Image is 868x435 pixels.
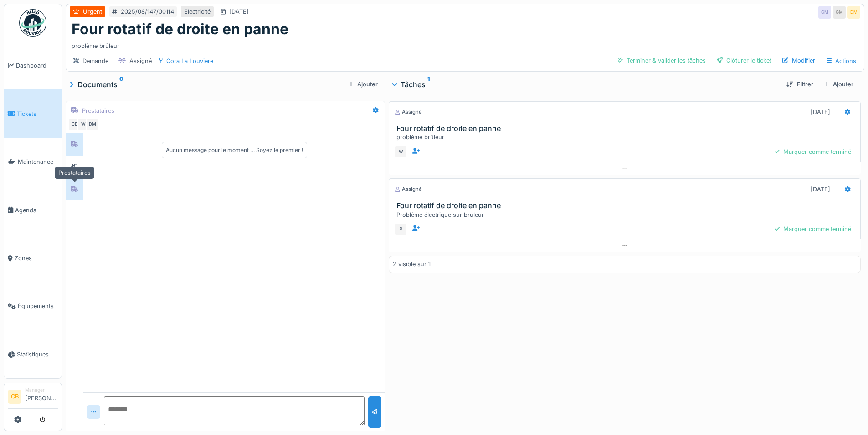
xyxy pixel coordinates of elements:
[614,54,709,67] div: Terminer & valider les tâches
[395,145,407,158] div: W
[17,110,58,118] span: Tickets
[396,133,857,142] div: problème brûleur
[818,6,831,19] div: GM
[4,282,62,330] a: Équipements
[121,7,174,16] div: 2025/08/147/00114
[4,138,62,186] a: Maintenance
[25,387,58,406] li: [PERSON_NAME]
[18,157,58,166] span: Maintenance
[393,260,431,268] div: 2 visible sur 1
[833,6,846,19] div: GM
[19,9,46,37] img: Badge_color-CXgf-gQk.svg
[82,106,114,115] div: Prestataires
[77,118,90,131] div: W
[396,210,857,219] div: Problème électrique sur bruleur
[4,89,62,137] a: Tickets
[166,146,303,154] div: Aucun message pour le moment … Soyez le premier !
[811,185,830,194] div: [DATE]
[55,167,94,179] div: Prestataires
[822,54,860,68] div: Actions
[229,7,249,16] div: [DATE]
[395,185,422,193] div: Assigné
[68,118,81,131] div: CB
[771,223,855,235] div: Marquer comme terminé
[713,54,775,67] div: Clôturer le ticket
[783,78,817,90] div: Filtrer
[4,186,62,234] a: Agenda
[184,7,211,16] div: Electricité
[779,54,819,67] div: Modifier
[18,302,58,310] span: Équipements
[427,79,430,90] sup: 1
[811,108,830,116] div: [DATE]
[15,206,58,215] span: Agenda
[16,61,58,70] span: Dashboard
[8,387,58,409] a: CB Manager[PERSON_NAME]
[86,118,99,131] div: DM
[83,7,102,16] div: Urgent
[119,79,123,90] sup: 0
[8,390,21,404] li: CB
[847,6,860,19] div: DM
[166,57,213,65] div: Cora La Louviere
[4,330,62,378] a: Statistiques
[821,78,857,90] div: Ajouter
[82,57,108,65] div: Demande
[72,38,858,50] div: problème brûleur
[396,124,857,133] h3: Four rotatif de droite en panne
[17,350,58,359] span: Statistiques
[72,21,288,38] h1: Four rotatif de droite en panne
[129,57,152,65] div: Assigné
[25,387,58,393] div: Manager
[396,201,857,210] h3: Four rotatif de droite en panne
[69,79,345,90] div: Documents
[395,108,422,116] div: Assigné
[395,223,407,236] div: S
[4,42,62,89] a: Dashboard
[345,78,381,90] div: Ajouter
[392,79,779,90] div: Tâches
[4,234,62,282] a: Zones
[15,254,58,262] span: Zones
[771,146,855,158] div: Marquer comme terminé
